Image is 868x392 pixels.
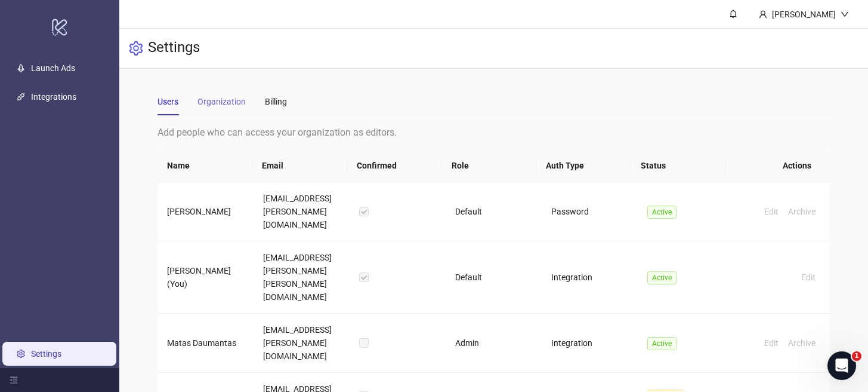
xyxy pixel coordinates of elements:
[31,349,61,359] a: Settings
[254,241,350,314] td: [EMAIL_ADDRESS][PERSON_NAME][PERSON_NAME][DOMAIN_NAME]
[197,95,246,108] div: Organization
[347,149,442,182] th: Confirmed
[446,182,542,241] td: Default
[252,149,347,182] th: Email
[841,10,849,19] span: down
[759,204,783,219] button: Edit
[157,314,254,373] td: Matas Daumantas
[827,351,856,380] iframe: Intercom live chat
[31,92,76,102] a: Integrations
[157,125,829,140] div: Add people who can access your organization as editors.
[783,204,820,219] button: Archive
[647,206,677,219] span: Active
[631,149,726,182] th: Status
[647,271,677,284] span: Active
[796,270,820,284] button: Edit
[157,241,254,314] td: [PERSON_NAME] (You)
[759,10,767,19] span: user
[265,95,287,108] div: Billing
[729,10,737,18] span: bell
[767,8,841,21] div: [PERSON_NAME]
[446,314,542,373] td: Admin
[157,95,178,108] div: Users
[647,337,677,350] span: Active
[157,182,254,241] td: [PERSON_NAME]
[542,314,638,373] td: Integration
[148,38,200,59] h3: Settings
[852,351,861,361] span: 1
[536,149,631,182] th: Auth Type
[783,336,820,350] button: Archive
[254,182,350,241] td: [EMAIL_ADDRESS][PERSON_NAME][DOMAIN_NAME]
[10,376,18,384] span: menu-fold
[726,149,821,182] th: Actions
[759,336,783,350] button: Edit
[157,149,252,182] th: Name
[442,149,537,182] th: Role
[254,314,350,373] td: [EMAIL_ADDRESS][PERSON_NAME][DOMAIN_NAME]
[542,241,638,314] td: Integration
[31,63,75,73] a: Launch Ads
[129,41,143,56] span: setting
[542,182,638,241] td: Password
[446,241,542,314] td: Default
